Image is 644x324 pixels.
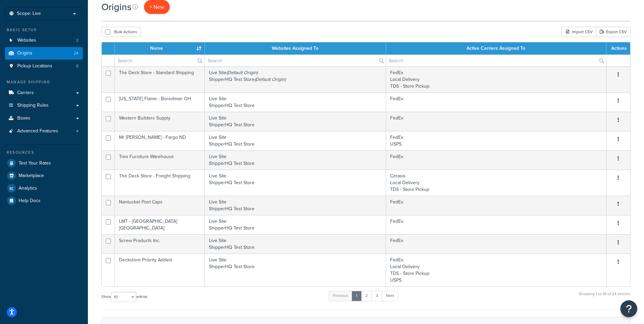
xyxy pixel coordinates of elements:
[115,234,205,254] td: Screw Products Inc.
[386,42,606,55] th: Active Carriers Assigned To
[5,47,83,60] li: Origins
[205,112,386,131] td: Live Site ShipperHQ Test Store
[382,291,398,301] a: Next
[386,234,606,254] td: FedEx
[5,182,83,194] a: Analytics
[205,66,386,92] td: Live Site ShipperHQ Test Store
[101,27,141,37] button: Bulk Actions
[74,50,78,56] span: 24
[620,300,637,317] button: Open Resource Center
[76,63,78,69] span: 0
[115,42,205,55] th: Name : activate to sort column ascending
[17,115,30,121] span: Boxes
[205,254,386,286] td: Live Site ShipperHQ Test Store
[226,69,258,76] i: (Default Origin)
[386,131,606,150] td: FedEx USPS
[149,3,164,11] span: + New
[386,112,606,131] td: FedEx
[205,234,386,254] td: Live Site ShipperHQ Test Store
[5,34,83,47] li: Websites
[205,42,386,55] th: Websites Assigned To
[115,254,205,286] td: Deckstore Priority Added
[5,195,83,207] a: Help Docs
[386,215,606,234] td: FedEx
[5,60,83,72] li: Pickup Locations
[386,150,606,170] td: FedEx
[361,291,372,301] a: 2
[562,27,596,37] div: Import CSV
[115,131,205,150] td: Mr [PERSON_NAME] - Fargo ND
[101,292,147,302] label: Show entries
[5,87,83,99] a: Carriers
[372,291,382,301] a: 3
[115,92,205,112] td: [US_STATE] Flame - Boredman OH
[5,157,83,169] a: Test Your Rates
[5,60,83,72] a: Pickup Locations 0
[76,128,78,134] span: 4
[5,112,83,125] a: Boxes
[5,170,83,182] a: Marketplace
[17,63,52,69] span: Pickup Locations
[255,76,286,83] i: (Default Origin)
[386,66,606,92] td: FedEx Local Delivery TDS - Store Pickup
[205,170,386,196] td: Live Site ShipperHQ Test Store
[5,34,83,47] a: Websites 2
[115,196,205,215] td: Nantucket Post Caps
[115,66,205,92] td: The Deck Store - Standard Shipping
[19,198,41,204] span: Help Docs
[606,42,630,55] th: Actions
[101,0,132,14] h1: Origins
[115,170,205,196] td: The Deck Store - Freight Shipping
[205,196,386,215] td: Live Site ShipperHQ Test Store
[329,291,352,301] a: Previous
[17,90,34,96] span: Carriers
[76,38,78,43] span: 2
[19,160,51,166] span: Test Your Rates
[5,79,83,85] div: Manage Shipping
[5,99,83,112] a: Shipping Rules
[111,292,136,302] select: Showentries
[205,92,386,112] td: Live Site ShipperHQ Test Store
[17,103,49,108] span: Shipping Rules
[579,290,630,305] div: Showing 1 to 10 of 24 entries
[596,27,630,37] a: Export CSV
[5,125,83,137] li: Advanced Features
[19,186,37,191] span: Analytics
[5,27,83,33] div: Basic Setup
[386,92,606,112] td: FedEx
[115,112,205,131] td: Western Builders Supply
[115,150,205,170] td: Trex Furniture Warehouse
[19,173,44,179] span: Marketplace
[5,47,83,60] a: Origins 24
[205,150,386,170] td: Live Site ShipperHQ Test Store
[205,55,386,66] input: Search
[17,11,41,17] span: Scope: Live
[17,128,58,134] span: Advanced Features
[5,125,83,137] a: Advanced Features 4
[5,150,83,155] div: Resources
[205,215,386,234] td: Live Site ShipperHQ Test Store
[17,38,36,43] span: Websites
[17,50,32,56] span: Origins
[115,215,205,234] td: LMT - [GEOGRAPHIC_DATA] [GEOGRAPHIC_DATA]
[205,131,386,150] td: Live Site ShipperHQ Test Store
[386,55,606,66] input: Search
[352,291,362,301] a: 1
[386,254,606,286] td: FedEx Local Delivery TDS - Store Pickup USPS
[386,170,606,196] td: Cerasis Local Delivery TDS - Store Pickup
[386,196,606,215] td: FedEx
[115,55,205,66] input: Search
